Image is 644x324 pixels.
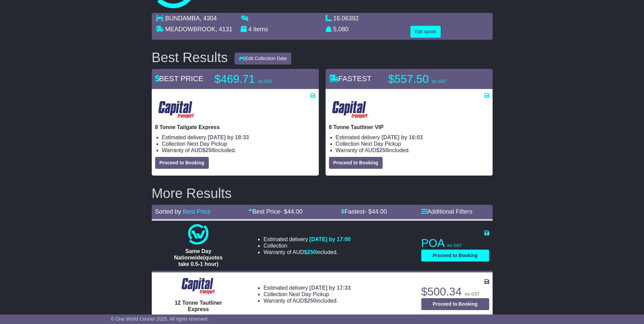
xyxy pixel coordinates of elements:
[336,147,489,154] li: Warranty of AUD included.
[183,208,211,215] a: Best Price
[329,157,383,169] button: Proceed to Booking
[155,157,209,169] button: Proceed to Booking
[155,124,315,130] p: 8 Tonne Tailgate Express
[465,292,479,296] span: inc GST
[162,134,315,141] li: Estimated delivery
[388,72,473,86] p: $557.50
[341,208,387,215] a: Fastest- $44.00
[188,224,208,245] img: One World Courier: Same Day Nationwide(quotes take 0.5-1 hour)
[365,208,387,215] span: - $
[382,134,423,140] span: [DATE] by 16:03
[333,26,349,33] span: 5,080
[307,249,316,255] span: 250
[148,50,232,65] div: Best Results
[421,236,489,250] p: POA
[329,74,372,83] span: FASTEST
[174,248,223,267] span: Same Day Nationwide(quotes take 0.5-1 hour)
[289,291,329,297] span: Next Day Pickup
[287,208,302,215] span: 44.00
[205,147,215,153] span: 250
[336,134,489,141] li: Estimated delivery
[254,26,268,33] span: items
[280,208,302,215] span: - $
[372,208,387,215] span: 44.00
[187,141,227,147] span: Next Day Pickup
[421,250,489,262] button: Proceed to Booking
[376,147,388,153] span: $
[215,72,299,86] p: $469.71
[174,300,222,312] span: 12 Tonne Tautliner Express
[202,147,215,153] span: $
[208,134,249,140] span: [DATE] by 18:33
[155,99,198,121] img: CapitalTransport: 8 Tonne Tailgate Express
[333,15,359,22] span: 16.06392
[249,26,252,33] span: 4
[421,285,489,299] p: $500.34
[263,291,351,298] li: Collection
[410,26,441,38] button: Edit quote
[263,249,351,255] li: Warranty of AUD included.
[162,147,315,154] li: Warranty of AUD included.
[111,316,209,322] span: © One World Courier 2025. All rights reserved.
[304,249,316,255] span: $
[309,236,351,242] span: [DATE] by 17:00
[200,15,217,22] span: , 4304
[155,208,181,215] span: Sorted by
[249,208,302,215] a: Best Price- $44.00
[421,208,473,215] a: Additional Filters
[329,99,371,121] img: CapitalTransport: 8 Tonne Tautliner VIP
[179,276,218,296] img: CapitalTransport: 12 Tonne Tautliner Express
[162,141,315,147] li: Collection
[165,26,216,33] span: MEADOWBROOK
[235,53,291,65] button: Edit Collection Date
[307,298,316,304] span: 250
[263,298,351,304] li: Warranty of AUD included.
[155,74,203,83] span: BEST PRICE
[309,285,351,291] span: [DATE] by 17:33
[361,141,401,147] span: Next Day Pickup
[421,298,489,310] button: Proceed to Booking
[447,243,462,248] span: inc GST
[379,147,388,153] span: 250
[263,242,351,249] li: Collection
[304,298,316,304] span: $
[263,285,351,291] li: Estimated delivery
[336,141,489,147] li: Collection
[329,124,489,130] p: 8 Tonne Tautliner VIP
[152,186,493,201] h2: More Results
[216,26,233,33] span: , 4131
[165,15,200,22] span: BUNDAMBA
[432,79,446,84] span: inc GST
[258,79,273,84] span: inc GST
[263,236,351,242] li: Estimated delivery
